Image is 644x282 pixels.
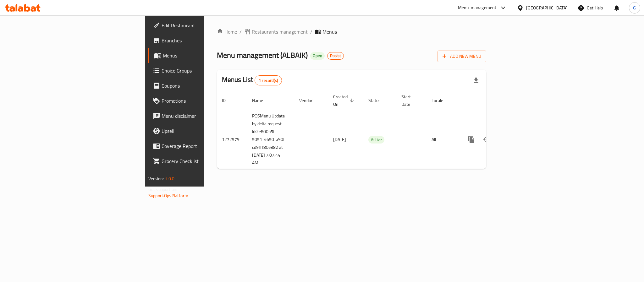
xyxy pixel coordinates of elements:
[432,97,451,104] span: Locale
[148,33,253,48] a: Branches
[148,63,253,78] a: Choice Groups
[252,97,271,104] span: Name
[328,53,344,58] span: Posist
[162,127,248,135] span: Upsell
[443,52,481,60] span: Add New Menu
[458,4,497,12] div: Menu-management
[162,37,248,44] span: Branches
[165,175,174,183] span: 1.0.0
[252,28,308,35] span: Restaurants management
[333,93,356,108] span: Created On
[162,157,248,165] span: Grocery Checklist
[396,110,427,169] td: -
[162,142,248,150] span: Coverage Report
[299,97,321,104] span: Vendor
[368,136,384,143] span: Active
[333,135,346,144] span: [DATE]
[162,22,248,29] span: Edit Restaurant
[148,185,177,193] span: Get support on:
[427,110,459,169] td: All
[162,112,248,120] span: Menu disclaimer
[148,138,253,154] a: Coverage Report
[217,48,308,62] span: Menu management ( ALBAIK )
[148,123,253,138] a: Upsell
[222,75,282,85] h2: Menus List
[322,28,337,35] span: Menus
[148,108,253,123] a: Menu disclaimer
[222,97,234,104] span: ID
[217,91,529,169] table: enhanced table
[162,97,248,105] span: Promotions
[244,28,308,35] a: Restaurants management
[148,192,188,200] a: Support.OpsPlatform
[148,175,164,183] span: Version:
[162,67,248,74] span: Choice Groups
[148,48,253,63] a: Menus
[247,110,294,169] td: POSMenu Update by delta request Id:2e800b5f-5051-4650-a90f-cd9fff80e882 at [DATE] 7:07:44 AM
[310,53,325,58] span: Open
[163,52,248,59] span: Menus
[148,154,253,169] a: Grocery Checklist
[438,51,486,62] button: Add New Menu
[255,75,282,85] div: Total records count
[633,4,636,11] span: G
[217,28,486,35] nav: breadcrumb
[310,52,325,60] div: Open
[401,93,419,108] span: Start Date
[526,4,568,11] div: [GEOGRAPHIC_DATA]
[148,93,253,108] a: Promotions
[464,132,479,147] button: more
[310,28,312,35] li: /
[148,18,253,33] a: Edit Restaurant
[459,91,529,110] th: Actions
[255,78,282,84] span: 1 record(s)
[162,82,248,89] span: Coupons
[479,132,494,147] button: Change Status
[469,73,484,88] div: Export file
[148,78,253,93] a: Coupons
[368,97,389,104] span: Status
